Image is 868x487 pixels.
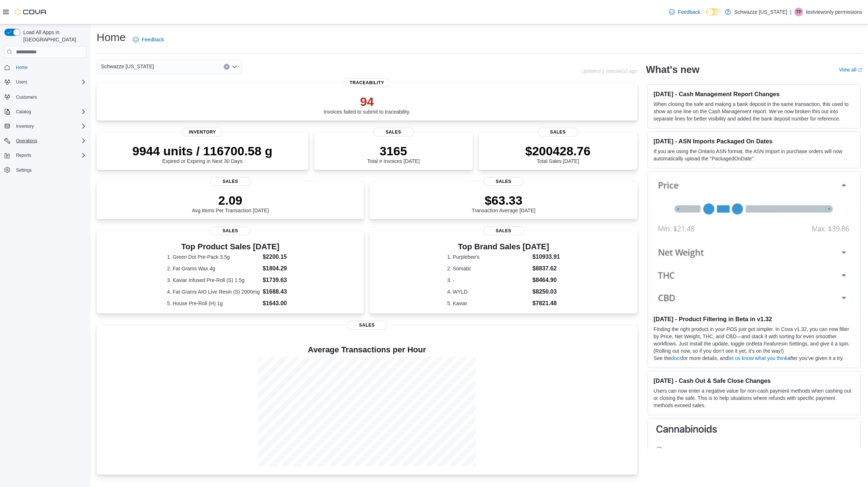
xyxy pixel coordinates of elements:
dt: 5. House Pre-Roll (H) 1g [167,300,260,307]
span: Sales [210,226,251,235]
dd: $1643.00 [263,299,293,308]
p: 3165 [367,144,419,158]
a: Feedback [666,5,703,19]
input: Dark Mode [706,8,721,16]
p: testviewonly permissions [806,8,862,16]
button: Users [13,78,30,86]
h2: What's new [646,64,699,75]
span: Feedback [142,36,164,43]
dt: 3. - [447,277,530,284]
span: Catalog [13,107,86,116]
p: If you are using the Ontario ASN format, the ASN Import in purchase orders will now automatically... [654,148,855,162]
span: Settings [13,165,86,175]
dd: $8250.03 [532,287,560,296]
span: Users [13,78,86,86]
p: See the for more details, and after you’ve given it a try. [654,355,855,362]
span: Operations [13,136,86,145]
p: Schwazze [US_STATE] [734,8,787,16]
dd: $10933.91 [532,253,560,261]
img: Cova [15,8,47,16]
div: testviewonly permissions [794,8,803,16]
p: Finding the right product in your POS just got simpler. In Cova v1.32, you can now filter by Pric... [654,326,855,355]
svg: External link [858,68,862,72]
span: Inventory [182,128,223,136]
dt: 1. Green Dot Pre-Pack 3.5g [167,253,260,261]
span: Feedback [678,8,700,16]
span: Users [16,79,27,85]
dd: $1804.29 [263,264,293,273]
a: Settings [13,166,35,175]
dt: 4. Fat Grams AIO Live Resin (S) 2000mg [167,288,260,295]
h3: [DATE] - ASN Imports Packaged On Dates [654,138,855,145]
dt: 2. Fat Grams Wax 4g [167,265,260,272]
dd: $7821.48 [532,299,560,308]
div: Invoices failed to submit to traceability. [324,94,410,115]
h3: [DATE] - Cash Management Report Changes [654,90,855,98]
span: Sales [483,226,524,235]
p: Users can now enter a negative value for non-cash payment methods when cashing out or closing the... [654,387,855,409]
dt: 5. Kaviar [447,300,530,307]
span: Schwazze [US_STATE] [101,62,154,71]
button: Operations [13,136,40,145]
span: Home [16,65,28,70]
span: Sales [346,321,387,330]
dt: 3. Kaviar Infused Pre-Roll (S) 1.5g [167,277,260,284]
span: tp [796,8,801,16]
span: Customers [13,92,86,101]
span: Traceability [344,78,390,87]
button: Catalog [13,107,34,116]
button: Inventory [13,122,37,131]
p: 94 [324,94,410,109]
button: Customers [1,91,89,102]
span: Sales [483,177,524,186]
h3: [DATE] - Cash Out & Safe Close Changes [654,377,855,384]
button: Inventory [1,121,89,131]
dd: $8837.62 [532,264,560,273]
button: Reports [1,150,89,160]
dd: $1688.43 [263,287,293,296]
a: docs [671,355,682,361]
p: $63.33 [472,193,536,208]
a: Feedback [130,32,167,47]
span: Inventory [16,123,34,129]
dd: $1739.63 [263,276,293,285]
span: Settings [16,167,32,173]
span: Load All Apps in [GEOGRAPHIC_DATA] [20,29,86,43]
p: Updated 1 minute(s) ago [581,68,637,74]
span: Sales [210,177,251,186]
span: Sales [538,128,578,136]
p: | [790,8,792,16]
a: let us know what you think [728,355,787,361]
span: Sales [373,128,414,136]
em: Beta Features [752,341,784,347]
span: Operations [16,138,37,144]
button: Operations [1,136,89,146]
p: 2.09 [192,193,269,208]
h3: Top Product Sales [DATE] [167,242,293,251]
button: Users [1,77,89,87]
button: Clear input [224,64,230,70]
span: Reports [16,152,31,158]
div: Total Sales [DATE] [525,144,591,164]
a: Customers [13,93,40,102]
div: Avg Items Per Transaction [DATE] [192,193,269,213]
h3: Top Brand Sales [DATE] [447,242,560,251]
span: Home [13,63,86,72]
span: Reports [13,151,86,160]
button: Settings [1,165,89,175]
p: $200428.76 [525,144,591,158]
p: 9944 units / 116700.58 g [133,144,273,158]
h1: Home [97,30,126,45]
button: Home [1,62,89,73]
span: Customers [16,94,37,100]
a: View allExternal link [839,67,862,73]
div: Transaction Average [DATE] [472,193,536,213]
span: Inventory [13,122,86,131]
button: Reports [13,151,34,160]
button: Open list of options [232,64,238,70]
button: Catalog [1,107,89,117]
h4: Average Transactions per Hour [102,345,632,354]
nav: Complex example [4,59,86,194]
dt: 4. WYLD [447,288,530,295]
